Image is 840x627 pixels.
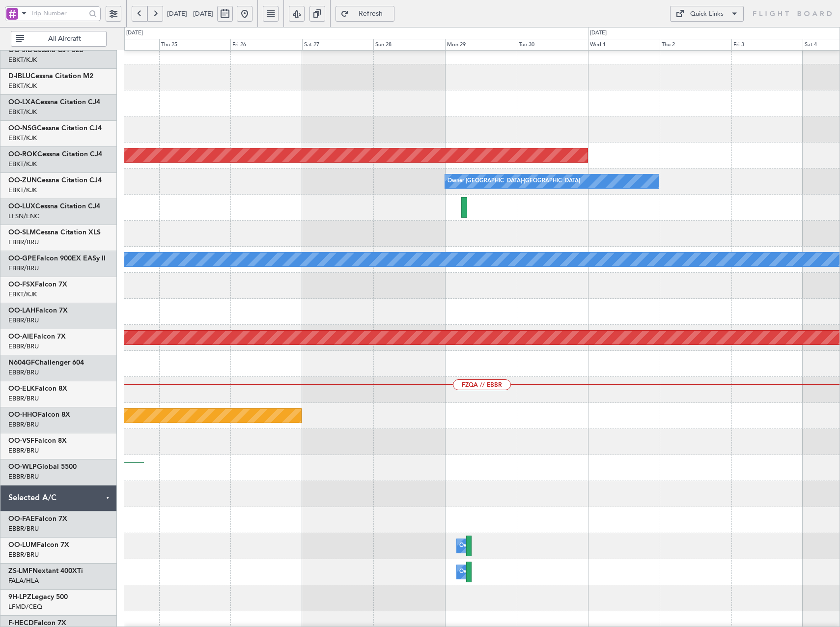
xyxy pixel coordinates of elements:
[336,6,394,22] button: Refresh
[8,394,39,403] a: EBBR/BRU
[459,539,526,553] div: Owner Melsbroek Air Base
[8,99,100,106] a: OO-LXACessna Citation CJ4
[8,411,70,418] a: OO-HHOFalcon 8X
[8,463,77,470] a: OO-WLPGlobal 5500
[8,125,102,132] a: OO-NSGCessna Citation CJ4
[8,99,35,106] span: OO-LXA
[8,134,37,142] a: EBKT/KJK
[8,125,37,132] span: OO-NSG
[8,594,68,600] a: 9H-LPZLegacy 500
[8,515,67,522] a: OO-FAEFalcon 7X
[302,39,374,51] div: Sat 27
[660,39,731,51] div: Thu 2
[8,463,37,470] span: OO-WLP
[373,39,445,51] div: Sun 28
[731,39,803,51] div: Fri 3
[8,576,39,585] a: FALA/HLA
[8,602,42,611] a: LFMD/CEQ
[8,541,69,548] a: OO-LUMFalcon 7X
[517,39,588,51] div: Tue 30
[351,10,391,17] span: Refresh
[8,316,39,325] a: EBBR/BRU
[8,385,35,392] span: OO-ELK
[8,229,36,236] span: OO-SLM
[8,255,36,262] span: OO-GPE
[8,281,35,288] span: OO-FSX
[8,203,100,210] a: OO-LUXCessna Citation CJ4
[8,594,31,600] span: 9H-LPZ
[588,39,660,51] div: Wed 1
[8,307,68,314] a: OO-LAHFalcon 7X
[8,151,37,158] span: OO-ROK
[8,437,67,444] a: OO-VSFFalcon 8X
[8,368,39,377] a: EBBR/BRU
[8,255,106,262] a: OO-GPEFalcon 900EX EASy II
[8,359,84,366] a: N604GFChallenger 604
[8,212,39,221] a: LFSN/ENC
[8,203,35,210] span: OO-LUX
[8,290,37,299] a: EBKT/KJK
[670,6,744,22] button: Quick Links
[167,9,213,18] span: [DATE] - [DATE]
[8,385,67,392] a: OO-ELKFalcon 8X
[8,56,37,64] a: EBKT/KJK
[8,568,83,574] a: ZS-LMFNextant 400XTi
[11,31,107,47] button: All Aircraft
[8,472,39,481] a: EBBR/BRU
[8,108,37,116] a: EBKT/KJK
[8,342,39,351] a: EBBR/BRU
[8,620,34,627] span: F-HECD
[690,9,724,19] div: Quick Links
[230,39,302,51] div: Fri 26
[459,565,526,579] div: Owner Melsbroek Air Base
[8,229,101,236] a: OO-SLMCessna Citation XLS
[8,333,66,340] a: OO-AIEFalcon 7X
[8,307,35,314] span: OO-LAH
[8,524,39,533] a: EBBR/BRU
[8,186,37,195] a: EBKT/KJK
[8,177,102,184] a: OO-ZUNCessna Citation CJ4
[448,174,580,189] div: Owner [GEOGRAPHIC_DATA]-[GEOGRAPHIC_DATA]
[8,437,34,444] span: OO-VSF
[8,333,33,340] span: OO-AIE
[8,281,67,288] a: OO-FSXFalcon 7X
[8,446,39,455] a: EBBR/BRU
[30,6,86,21] input: Trip Number
[8,151,102,158] a: OO-ROKCessna Citation CJ4
[8,411,38,418] span: OO-HHO
[159,39,231,51] div: Thu 25
[8,73,93,80] a: D-IBLUCessna Citation M2
[590,29,607,37] div: [DATE]
[8,420,39,429] a: EBBR/BRU
[8,82,37,90] a: EBKT/KJK
[445,39,517,51] div: Mon 29
[8,515,35,522] span: OO-FAE
[8,550,39,559] a: EBBR/BRU
[8,160,37,169] a: EBKT/KJK
[8,264,39,273] a: EBBR/BRU
[8,620,66,627] a: F-HECDFalcon 7X
[8,359,35,366] span: N604GF
[8,568,32,574] span: ZS-LMF
[8,73,30,80] span: D-IBLU
[8,177,37,184] span: OO-ZUN
[126,29,143,37] div: [DATE]
[8,541,37,548] span: OO-LUM
[8,238,39,247] a: EBBR/BRU
[26,35,103,42] span: All Aircraft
